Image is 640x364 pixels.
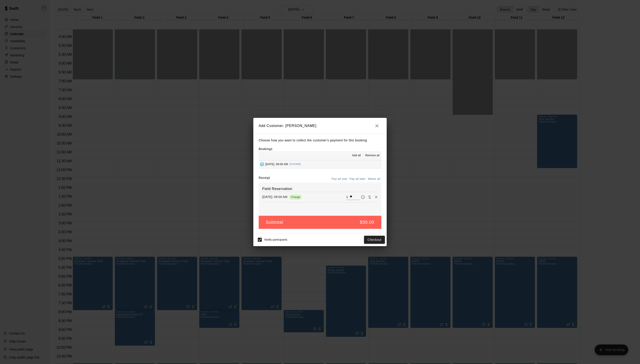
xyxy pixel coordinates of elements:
[266,219,283,225] h5: Subtotal
[352,153,361,158] span: Add all
[259,147,272,151] label: Bookings
[346,195,348,199] p: $
[348,176,367,182] button: Pay all later
[262,186,378,192] h6: Field Reservation
[259,138,381,143] p: Choose how you want to collect the customer's payment for this booking
[259,176,270,182] label: Receipt
[365,153,380,158] span: Remove all
[264,238,287,241] span: Notify participants
[366,195,373,199] span: Waive payment
[259,160,381,168] button: Added - Collect Payment[DATE]: 09:00 AM(Current)
[265,162,288,166] span: [DATE]: 09:00 AM
[253,118,387,134] h2: Add Customer: [PERSON_NAME]
[289,162,301,166] span: (Current)
[330,176,348,182] button: Pay all now
[259,161,265,168] button: Added - Collect Payment
[364,152,381,159] button: Remove all
[373,194,380,200] button: Remove
[349,152,364,159] button: Add all
[367,176,381,182] button: Waive all
[262,195,287,199] p: [DATE]: 09:00 AM
[364,236,385,244] button: Checkout
[360,219,374,225] h5: $30.00
[360,195,366,199] span: Pay later
[289,195,302,199] span: Charge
